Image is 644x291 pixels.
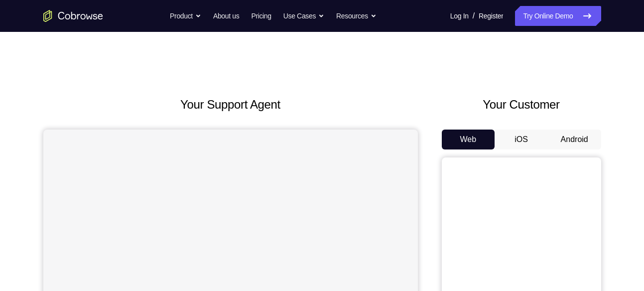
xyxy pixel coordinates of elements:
[495,130,548,149] button: iOS
[251,6,271,26] a: Pricing
[515,6,601,26] a: Try Online Demo
[479,6,503,26] a: Register
[336,6,377,26] button: Resources
[548,130,601,149] button: Android
[43,96,418,114] h2: Your Support Agent
[170,6,201,26] button: Product
[473,10,475,22] span: /
[442,130,495,149] button: Web
[43,10,103,22] a: Go to the home page
[213,6,239,26] a: About us
[450,6,469,26] a: Log In
[442,96,601,114] h2: Your Customer
[283,6,324,26] button: Use Cases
